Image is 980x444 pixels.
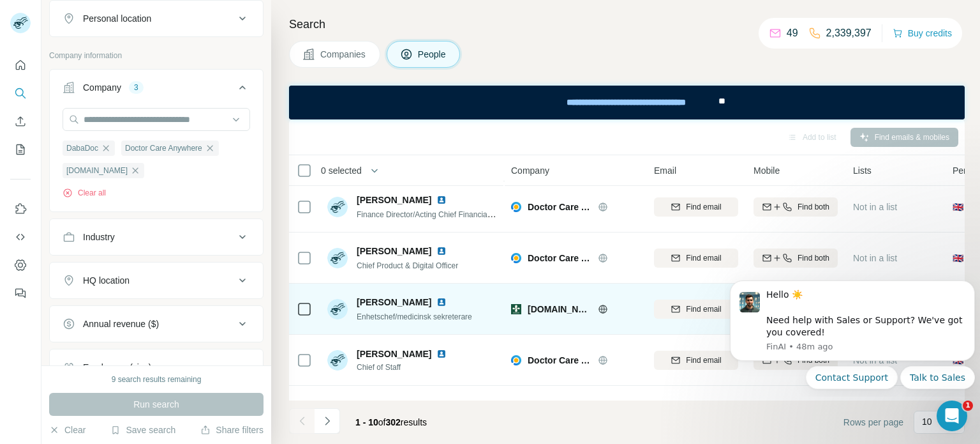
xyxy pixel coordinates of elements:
span: Find both [798,201,829,213]
button: Company3 [50,72,263,108]
button: Find email [654,249,738,268]
img: Logo of Doctor Care Anywhere [511,202,521,212]
button: Navigate to next page [315,408,340,434]
p: 2,339,397 [826,26,872,41]
span: Find both [798,252,829,264]
button: My lists [10,138,31,161]
span: People [418,48,447,61]
span: 1 - 10 [355,417,378,427]
img: LinkedIn logo [436,297,447,307]
span: Chief Product & Digital Officer [357,261,458,270]
button: Employees (size) [50,352,263,383]
img: LinkedIn logo [436,246,447,256]
span: Doctor Care Anywhere [125,142,202,154]
span: Doctor Care Anywhere [528,201,591,213]
div: Annual revenue ($) [83,318,159,330]
span: Doctor Care Anywhere [528,252,591,264]
button: Use Surfe on LinkedIn [10,197,31,220]
span: Companies [320,48,367,61]
span: Not in a list [853,202,897,212]
span: [PERSON_NAME] [357,194,431,206]
button: Search [10,82,31,105]
div: 9 search results remaining [112,374,202,385]
span: Find email [686,355,721,366]
button: Clear [49,424,85,436]
div: HQ location [83,274,130,287]
div: Company [83,81,121,94]
span: Not in a list [853,253,897,263]
span: [PERSON_NAME] [357,398,431,411]
span: [DOMAIN_NAME] [66,165,128,176]
button: Use Surfe API [10,226,31,249]
span: DabaDoc [66,142,98,154]
img: LinkedIn logo [436,399,447,410]
img: Avatar [327,197,348,217]
button: Annual revenue ($) [50,309,263,339]
span: [DOMAIN_NAME] [528,303,591,316]
span: results [355,417,427,427]
div: Personal location [83,12,151,25]
span: Mobile [754,164,780,177]
button: Save search [110,424,175,436]
img: LinkedIn logo [436,195,447,205]
button: Clear all [63,187,106,199]
span: [PERSON_NAME] [357,348,431,360]
button: Personal location [50,3,263,34]
span: Find email [686,252,721,264]
span: 0 selected [321,164,362,177]
img: Avatar [327,248,348,268]
iframe: Intercom notifications message [725,270,980,397]
img: Avatar [327,350,348,371]
button: Find email [654,300,738,319]
button: Quick start [10,54,31,77]
iframe: Banner [289,86,965,119]
div: 3 [129,82,144,93]
div: Industry [83,231,115,243]
span: Finance Director/Acting Chief Financial Officer [357,209,514,219]
button: Industry [50,222,263,252]
span: 🇬🇧 [953,252,963,264]
img: Logo of doktor.se [511,304,521,314]
button: Find email [654,197,738,217]
span: Email [654,164,676,177]
img: Logo of Doctor Care Anywhere [511,253,521,263]
button: Share filters [200,424,264,436]
span: [PERSON_NAME] [357,245,431,257]
span: Find email [686,201,721,213]
span: 🇬🇧 [953,201,963,213]
div: Employees (size) [83,361,151,374]
h4: Search [289,15,965,33]
span: 302 [386,417,401,427]
button: Feedback [10,282,31,305]
span: Find email [686,303,721,315]
img: Logo of Doctor Care Anywhere [511,355,521,365]
span: Lists [853,164,872,177]
span: Rows per page [843,416,903,429]
button: HQ location [50,265,263,296]
p: Company information [49,50,264,61]
span: of [378,417,386,427]
iframe: Intercom live chat [937,401,967,431]
span: [PERSON_NAME] [357,296,431,309]
img: LinkedIn logo [436,349,447,359]
p: 49 [787,26,798,41]
span: Enhetschef/medicinsk sekreterare [357,312,472,321]
span: Chief of Staff [357,362,452,373]
span: 1 [963,401,973,411]
span: Doctor Care Anywhere [528,354,591,367]
button: Find both [754,197,838,217]
button: Find both [754,249,838,268]
p: 10 [922,415,932,428]
button: Buy credits [893,24,952,42]
button: Dashboard [10,254,31,277]
img: Avatar [327,299,348,319]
